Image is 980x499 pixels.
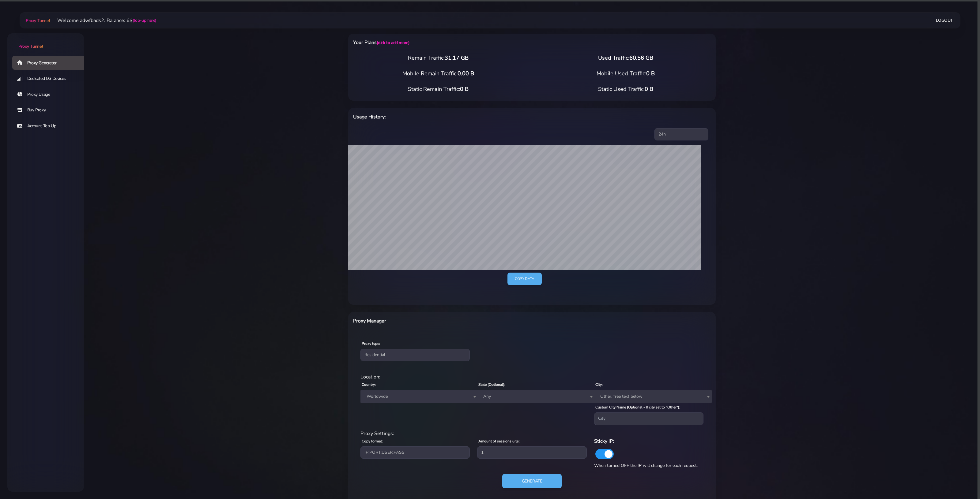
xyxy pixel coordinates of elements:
[594,463,698,468] span: When turned OFF the IP will change for each request.
[477,390,595,403] span: Any
[595,382,603,387] label: City:
[362,438,383,444] label: Copy format:
[481,392,591,401] span: Any
[12,103,89,117] a: Buy Proxy
[12,119,89,133] a: Account Top Up
[507,273,541,285] a: Copy data
[12,72,89,86] a: Dedicated 5G Devices
[595,404,680,410] label: Custom City Name (Optional - If city set to "Other"):
[645,85,653,93] span: 0 B
[12,88,89,102] a: Proxy Usage
[594,437,703,445] h6: Sticky IP:
[360,390,478,403] span: Worldwide
[950,469,972,491] iframe: Webchat Widget
[445,54,469,61] span: 31.17 GB
[24,16,50,25] a: Proxy Tunnel
[364,392,474,401] span: Worldwide
[345,69,532,78] div: Mobile Remain Traffic:
[362,382,376,387] label: Country:
[133,17,156,24] a: (top-up here)
[357,430,707,437] div: Proxy Settings:
[460,85,469,93] span: 0 B
[362,341,380,346] label: Proxy type:
[50,17,156,24] li: Welcome adwfbads2. Balance: 6$
[478,438,520,444] label: Amount of sessions urls:
[532,54,719,62] div: Used Traffic:
[936,15,953,26] a: Logout
[594,390,712,403] span: Other, free text below
[594,412,703,425] input: City
[12,56,89,70] a: Proxy Generator
[646,70,655,77] span: 0 B
[598,392,708,401] span: Other, free text below
[353,113,559,121] h6: Usage History:
[26,18,50,24] span: Proxy Tunnel
[629,54,653,61] span: 60.56 GB
[532,85,719,93] div: Static Used Traffic:
[478,382,505,387] label: State (Optional):
[353,317,559,325] h6: Proxy Manager
[18,43,43,49] span: Proxy Tunnel
[345,85,532,93] div: Static Remain Traffic:
[377,40,409,46] a: (click to add more)
[345,54,532,62] div: Remain Traffic:
[7,33,84,50] a: Proxy Tunnel
[357,373,707,381] div: Location:
[502,474,562,489] button: Generate
[353,39,559,47] h6: Your Plans
[532,69,719,78] div: Mobile Used Traffic:
[458,70,474,77] span: 0.00 B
